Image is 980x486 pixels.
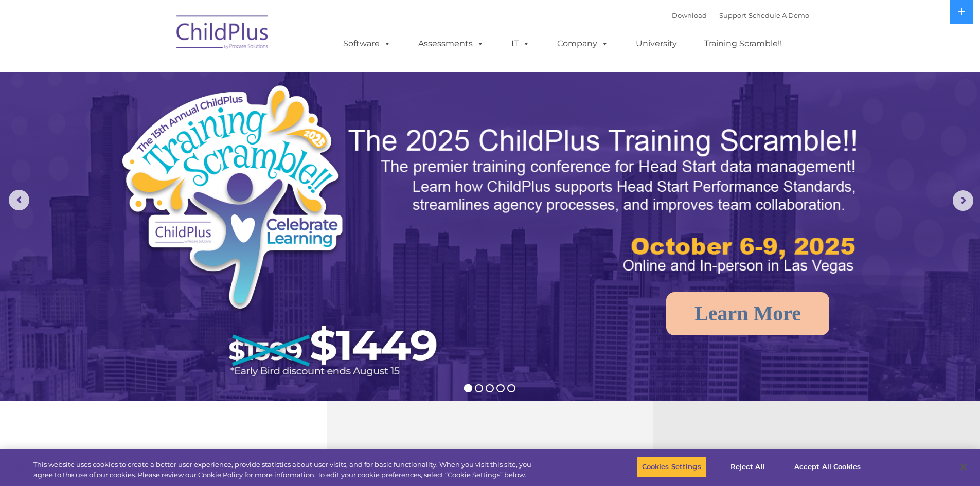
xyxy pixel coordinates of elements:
[672,11,809,20] font: |
[333,33,401,54] a: Software
[694,33,792,54] a: Training Scramble!!
[749,11,809,20] a: Schedule A Demo
[501,33,540,54] a: IT
[626,33,687,54] a: University
[952,456,975,478] button: Close
[143,110,187,118] span: Phone number
[666,292,829,335] a: Learn More
[408,33,494,54] a: Assessments
[143,68,174,76] span: Last name
[636,456,707,478] button: Cookies Settings
[547,33,619,54] a: Company
[33,460,539,480] div: This website uses cookies to create a better user experience, provide statistics about user visit...
[719,11,746,20] a: Support
[716,456,780,478] button: Reject All
[672,11,707,20] a: Download
[171,8,274,60] img: ChildPlus by Procare Solutions
[789,456,866,478] button: Accept All Cookies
